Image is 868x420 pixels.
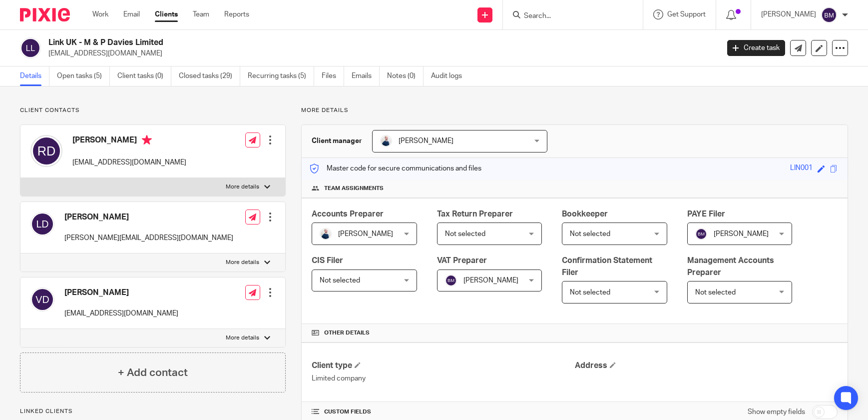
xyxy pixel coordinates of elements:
[64,287,178,298] h4: [PERSON_NAME]
[64,308,178,318] p: [EMAIL_ADDRESS][DOMAIN_NAME]
[687,256,774,276] span: Management Accounts Preparer
[312,210,384,218] span: Accounts Preparer
[30,212,54,236] img: svg%3E
[20,37,41,58] img: svg%3E
[687,210,725,218] span: PAYE Filer
[20,106,286,114] p: Client contacts
[72,135,186,147] h4: [PERSON_NAME]
[821,7,837,23] img: svg%3E
[387,66,424,86] a: Notes (0)
[20,66,49,86] a: Details
[92,9,108,19] a: Work
[179,66,240,86] a: Closed tasks (29)
[72,157,186,167] p: [EMAIL_ADDRESS][DOMAIN_NAME]
[30,135,62,167] img: svg%3E
[30,287,54,311] img: svg%3E
[48,37,579,48] h2: Link UK - M & P Davies Limited
[695,289,736,296] span: Not selected
[352,66,380,86] a: Emails
[20,8,70,21] img: Pixie
[667,11,706,18] span: Get Support
[380,135,392,147] img: MC_T&CO-3.jpg
[312,360,574,371] h4: Client type
[142,135,152,145] i: Primary
[570,230,610,237] span: Not selected
[224,9,249,19] a: Reports
[123,9,140,19] a: Email
[437,210,513,218] span: Tax Return Preparer
[117,66,171,86] a: Client tasks (0)
[324,184,384,192] span: Team assignments
[64,212,233,222] h4: [PERSON_NAME]
[727,40,785,56] a: Create task
[570,289,610,296] span: Not selected
[57,66,110,86] a: Open tasks (5)
[445,274,457,286] img: svg%3E
[437,256,487,264] span: VAT Preparer
[324,329,370,337] span: Other details
[312,408,574,416] h4: CUSTOM FIELDS
[64,233,233,243] p: [PERSON_NAME][EMAIL_ADDRESS][DOMAIN_NAME]
[309,163,481,173] p: Master code for secure communications and files
[193,9,209,19] a: Team
[575,360,838,371] h4: Address
[338,230,393,237] span: [PERSON_NAME]
[790,163,813,174] div: LIN001
[322,66,344,86] a: Files
[312,373,574,383] p: Limited company
[748,407,805,417] label: Show empty fields
[399,137,453,144] span: [PERSON_NAME]
[761,9,816,19] p: [PERSON_NAME]
[312,136,362,146] h3: Client manager
[562,210,608,218] span: Bookkeeper
[523,12,613,21] input: Search
[320,228,332,240] img: MC_T&CO-3.jpg
[118,365,188,380] h4: + Add contact
[155,9,178,19] a: Clients
[226,258,259,266] p: More details
[445,230,485,237] span: Not selected
[20,407,286,415] p: Linked clients
[714,230,769,237] span: [PERSON_NAME]
[226,334,259,342] p: More details
[463,277,518,284] span: [PERSON_NAME]
[431,66,469,86] a: Audit logs
[562,256,652,276] span: Confirmation Statement Filer
[248,66,314,86] a: Recurring tasks (5)
[226,183,259,191] p: More details
[320,277,360,284] span: Not selected
[48,48,712,58] p: [EMAIL_ADDRESS][DOMAIN_NAME]
[695,228,707,240] img: svg%3E
[312,256,343,264] span: CIS Filer
[301,106,848,114] p: More details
